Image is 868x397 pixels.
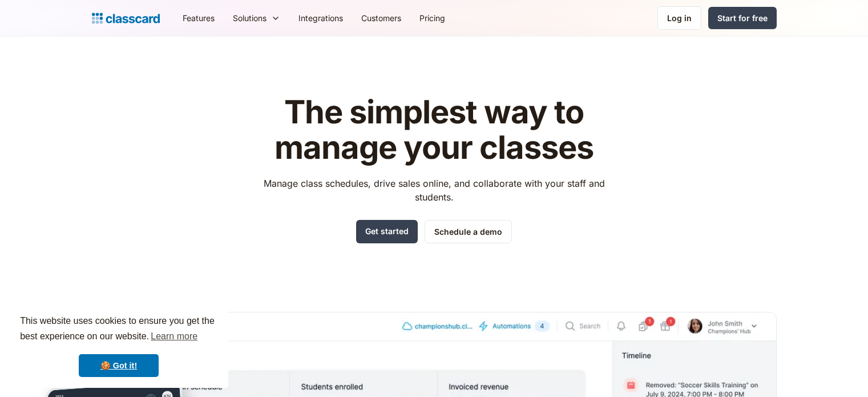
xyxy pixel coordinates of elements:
[667,12,692,24] div: Log in
[173,5,224,31] a: Features
[253,95,615,165] h1: The simplest way to manage your classes
[224,5,289,31] div: Solutions
[92,10,160,26] a: home
[356,220,418,243] a: Get started
[233,12,267,24] div: Solutions
[20,314,217,345] span: This website uses cookies to ensure you get the best experience on our website.
[79,354,159,377] a: dismiss cookie message
[410,5,454,31] a: Pricing
[289,5,352,31] a: Integrations
[708,7,777,29] a: Start for free
[425,220,512,243] a: Schedule a demo
[149,328,199,345] a: learn more about cookies
[717,12,768,24] div: Start for free
[9,303,228,388] div: cookieconsent
[253,177,615,204] p: Manage class schedules, drive sales online, and collaborate with your staff and students.
[352,5,410,31] a: Customers
[657,6,701,30] a: Log in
